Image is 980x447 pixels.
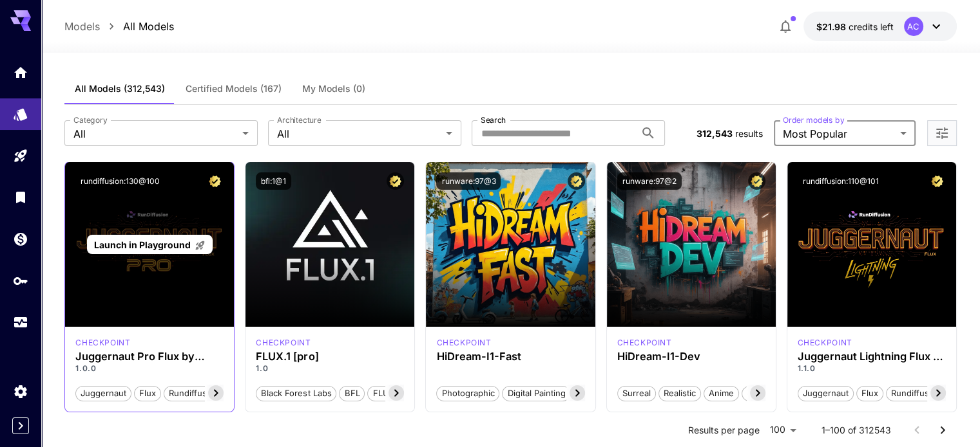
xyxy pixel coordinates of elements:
[659,387,700,400] span: Realistic
[930,417,956,443] button: Go to next page
[75,385,131,401] button: juggernaut
[13,64,28,80] div: Home
[256,172,291,190] button: bfl:1@1
[12,417,29,434] button: Expand sidebar
[617,351,765,363] h3: HiDream-I1-Dev
[164,387,224,400] span: rundiffusion
[617,172,682,190] button: runware:97@2
[206,172,224,190] button: Certified Model – Vetted for best performance and includes a commercial license.
[618,387,655,400] span: Surreal
[696,128,732,139] span: 312,543
[256,351,404,363] div: FLUX.1 [pro]
[135,387,160,400] span: flux
[798,337,852,349] div: FLUX.1 D
[798,385,854,401] button: juggernaut
[256,337,311,349] div: fluxpro
[735,128,762,139] span: results
[436,172,501,190] button: runware:97@3
[742,387,782,400] span: Stylized
[256,363,404,374] p: 1.0
[387,172,404,190] button: Certified Model – Vetted for best performance and includes a commercial license.
[783,126,895,141] span: Most Popular
[64,19,100,34] a: Models
[75,337,130,349] p: checkpoint
[134,385,161,401] button: flux
[617,337,672,349] p: checkpoint
[277,126,441,141] span: All
[13,273,28,289] div: API Keys
[688,424,760,437] p: Results per page
[617,385,656,401] button: Surreal
[13,315,28,331] div: Usage
[256,387,336,400] span: Black Forest Labs
[75,337,130,349] div: FLUX.1 D
[816,21,849,32] span: $21.98
[928,172,946,190] button: Certified Model – Vetted for best performance and includes a commercial license.
[256,385,336,401] button: Black Forest Labs
[502,385,570,401] button: Digital Painting
[783,114,844,125] label: Order models by
[87,235,213,255] a: Launch in Playground
[568,172,585,190] button: Certified Model – Vetted for best performance and includes a commercial license.
[94,239,191,250] span: Launch in Playground
[73,114,108,125] label: Category
[75,83,165,95] span: All Models (312,543)
[503,387,570,400] span: Digital Painting
[123,19,174,34] a: All Models
[765,421,801,439] div: 100
[75,172,165,190] button: rundiffusion:130@100
[803,12,957,41] button: $21.9822AC
[887,387,946,400] span: rundiffusion
[436,351,584,363] h3: HiDream-I1-Fast
[704,385,739,401] button: Anime
[658,385,701,401] button: Realistic
[481,114,506,125] label: Search
[75,363,224,374] p: 1.0.0
[798,337,852,349] p: checkpoint
[437,387,499,400] span: Photographic
[302,83,365,95] span: My Models (0)
[64,19,174,34] nav: breadcrumb
[73,126,237,141] span: All
[436,337,491,349] p: checkpoint
[76,387,131,400] span: juggernaut
[340,387,364,400] span: BFL
[857,387,883,400] span: flux
[436,337,491,349] div: HiDream Fast
[904,17,923,36] div: AC
[367,385,427,401] button: FLUX.1 [pro]
[816,20,894,33] div: $21.9822
[186,83,282,95] span: Certified Models (167)
[798,363,946,374] p: 1.1.0
[798,387,853,400] span: juggernaut
[13,231,28,247] div: Wallet
[436,385,499,401] button: Photographic
[886,385,946,401] button: rundiffusion
[277,114,321,125] label: Architecture
[164,385,224,401] button: rundiffusion
[934,125,950,141] button: Open more filters
[742,385,783,401] button: Stylized
[821,424,891,437] p: 1–100 of 312543
[13,189,28,205] div: Library
[13,148,28,164] div: Playground
[704,387,738,400] span: Anime
[856,385,883,401] button: flux
[75,351,224,363] h3: Juggernaut Pro Flux by RunDiffusion
[849,21,894,32] span: credits left
[256,337,311,349] p: checkpoint
[617,337,672,349] div: HiDream Dev
[748,172,765,190] button: Certified Model – Vetted for best performance and includes a commercial license.
[13,102,28,118] div: Models
[13,383,28,399] div: Settings
[798,172,884,190] button: rundiffusion:110@101
[798,351,946,363] h3: Juggernaut Lightning Flux by RunDiffusion
[368,387,427,400] span: FLUX.1 [pro]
